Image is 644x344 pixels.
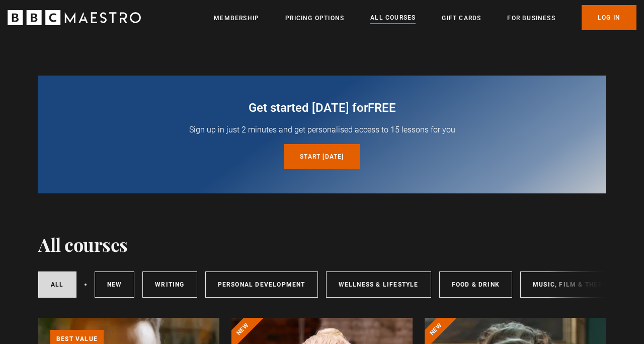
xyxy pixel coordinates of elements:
h2: Get started [DATE] for [62,100,582,116]
span: free [368,101,396,115]
h1: All courses [38,234,128,255]
a: Writing [142,271,197,298]
a: For business [507,13,555,23]
a: Pricing Options [285,13,344,23]
a: Music, Film & Theatre [520,271,627,298]
a: All Courses [370,13,416,24]
a: Gift Cards [442,13,481,23]
a: Wellness & Lifestyle [326,271,431,298]
p: Sign up in just 2 minutes and get personalised access to 15 lessons for you [62,124,582,136]
nav: Primary [214,5,636,30]
a: Start [DATE] [284,144,360,169]
a: All [38,271,76,298]
svg: BBC Maestro [8,10,141,25]
a: Personal Development [205,271,318,298]
a: New [95,271,135,298]
a: Membership [214,13,259,23]
a: Food & Drink [439,271,512,298]
a: Log In [582,5,636,30]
